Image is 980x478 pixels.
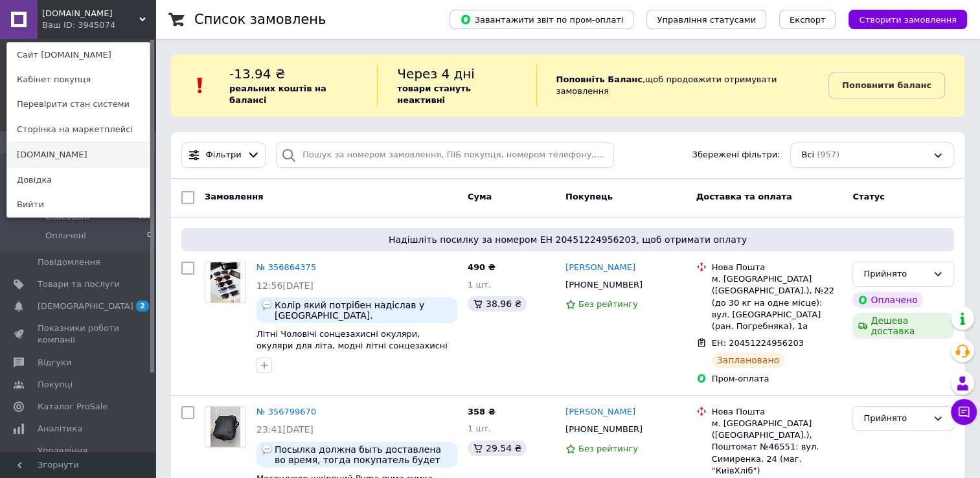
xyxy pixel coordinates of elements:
span: ЕН: 20451224956203 [712,338,804,348]
img: Фото товару [211,262,241,302]
img: :exclamation: [190,76,210,95]
button: Створити замовлення [849,10,967,29]
span: Cума [468,192,492,201]
div: Заплановано [712,352,785,368]
a: Вийти [7,192,150,217]
h1: Список замовлень [194,12,326,27]
span: 0 [147,230,152,242]
span: Без рейтингу [578,444,638,453]
b: Поповнити баланс [842,80,931,90]
a: [PERSON_NAME] [565,406,635,418]
a: Сторінка на маркетплейсі [7,117,150,142]
span: 1 шт. [468,424,491,433]
a: [PERSON_NAME] [565,262,635,274]
span: Без рейтингу [578,299,638,309]
a: № 356864375 [256,262,316,272]
span: Покупці [38,379,73,391]
span: Колір який потрібен надіслав у [GEOGRAPHIC_DATA]. [275,300,452,321]
span: [DEMOGRAPHIC_DATA] [38,301,133,312]
div: м. [GEOGRAPHIC_DATA] ([GEOGRAPHIC_DATA].), №22 (до 30 кг на одне місце): вул. [GEOGRAPHIC_DATA] (... [712,273,843,332]
span: Посылка должна быть доставлена во время, тогда покупатель будет довольный .. [275,444,452,465]
span: Повідомлення [38,256,100,268]
a: Сайт [DOMAIN_NAME] [7,43,150,67]
span: Статус [852,192,885,201]
input: Пошук за номером замовлення, ПІБ покупця, номером телефону, Email, номером накладної [276,142,613,168]
span: Замовлення [205,192,263,201]
span: Lex.store [42,8,139,19]
a: Фото товару [205,262,246,303]
span: 490 ₴ [468,262,496,272]
img: :speech_balloon: [262,300,272,310]
div: Нова Пошта [712,262,843,273]
div: Прийнято [863,267,928,281]
a: Створити замовлення [836,14,967,24]
div: Дешева доставка [852,313,954,339]
div: [PHONE_NUMBER] [563,421,645,438]
span: Аналітика [38,423,82,435]
span: Відгуки [38,357,71,369]
span: 12:56[DATE] [256,280,313,291]
span: Управління статусами [657,15,756,25]
span: Товари та послуги [38,279,120,290]
div: Прийнято [863,412,928,426]
span: Доставка та оплата [696,192,792,201]
button: Завантажити звіт по пром-оплаті [450,10,633,29]
span: Надішліть посилку за номером ЕН 20451224956203, щоб отримати оплату [187,233,949,246]
div: [PHONE_NUMBER] [563,277,645,293]
div: 29.54 ₴ [468,440,527,456]
span: Завантажити звіт по пром-оплаті [460,14,623,25]
b: Поповніть Баланс [556,74,643,84]
a: Довідка [7,168,150,192]
a: Літні Чоловічі сонцезахисні окуляри, окуляри для літа, модні літні сонцезахисні окуляри, стильні ... [256,329,448,363]
a: [DOMAIN_NAME] [7,142,150,167]
div: Пром-оплата [712,373,843,385]
a: Фото товару [205,406,246,448]
b: товари стануть неактивні [397,84,471,105]
span: Збережені фільтри: [692,149,780,161]
span: Всі [801,149,814,161]
a: Кабінет покупця [7,67,150,92]
span: 2 [136,301,149,312]
span: Каталог ProSale [38,401,108,413]
span: (957) [817,150,839,159]
span: Управління сайтом [38,445,120,468]
span: Експорт [790,15,826,25]
a: Перевірити стан системи [7,92,150,117]
div: 38.96 ₴ [468,296,527,312]
button: Чат з покупцем [951,399,977,425]
span: Через 4 дні [397,66,475,82]
button: Експорт [779,10,836,29]
span: 1 шт. [468,280,491,290]
span: Покупець [565,192,613,201]
img: Фото товару [211,407,241,447]
div: м. [GEOGRAPHIC_DATA] ([GEOGRAPHIC_DATA].), Поштомат №46551: вул. Симиренка, 24 (маг. "КиївХліб") [712,418,843,477]
div: Оплачено [852,292,922,308]
span: 358 ₴ [468,407,496,416]
div: Ваш ID: 3945074 [42,19,97,31]
b: реальних коштів на балансі [229,84,326,105]
img: :speech_balloon: [262,444,272,455]
span: Створити замовлення [859,15,957,25]
div: Нова Пошта [712,406,843,418]
a: Поповнити баланс [828,73,945,98]
span: -13.94 ₴ [229,66,285,82]
span: Фільтри [206,149,242,161]
button: Управління статусами [646,10,766,29]
span: Показники роботи компанії [38,323,120,346]
div: , щоб продовжити отримувати замовлення [536,65,828,106]
a: № 356799670 [256,407,316,416]
span: Оплачені [45,230,86,242]
span: 23:41[DATE] [256,424,313,435]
